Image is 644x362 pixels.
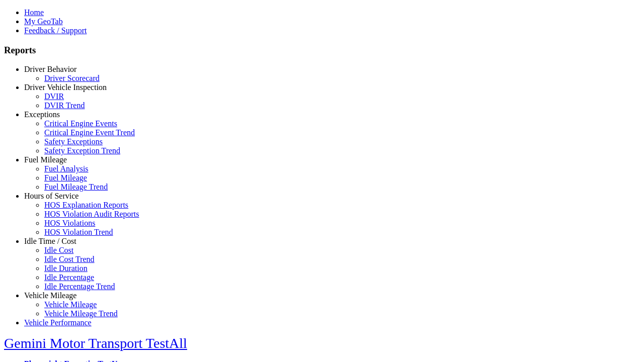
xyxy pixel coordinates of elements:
[44,146,120,155] a: Safety Exception Trend
[24,237,76,245] a: Idle Time / Cost
[24,17,63,26] a: My GeoTab
[4,45,640,56] h3: Reports
[44,282,115,291] a: Idle Percentage Trend
[44,183,108,191] a: Fuel Mileage Trend
[24,192,78,200] a: Hours of Service
[24,110,60,119] a: Exceptions
[44,74,100,82] a: Driver Scorecard
[44,228,113,236] a: HOS Violation Trend
[24,65,76,73] a: Driver Behavior
[44,300,97,309] a: Vehicle Mileage
[44,264,88,273] a: Idle Duration
[44,255,95,263] a: Idle Cost Trend
[24,291,76,300] a: Vehicle Mileage
[44,210,139,218] a: HOS Violation Audit Reports
[44,273,94,282] a: Idle Percentage
[24,83,107,92] a: Driver Vehicle Inspection
[24,8,44,17] a: Home
[44,137,103,146] a: Safety Exceptions
[44,101,85,110] a: DVIR Trend
[44,92,64,101] a: DVIR
[44,309,118,318] a: Vehicle Mileage Trend
[44,173,87,182] a: Fuel Mileage
[4,335,187,351] a: Gemini Motor Transport TestAll
[44,246,73,254] a: Idle Cost
[24,26,87,35] a: Feedback / Support
[44,201,128,209] a: HOS Explanation Reports
[44,219,95,227] a: HOS Violations
[24,318,92,327] a: Vehicle Performance
[44,164,89,173] a: Fuel Analysis
[24,155,67,164] a: Fuel Mileage
[44,119,117,128] a: Critical Engine Events
[44,128,135,137] a: Critical Engine Event Trend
